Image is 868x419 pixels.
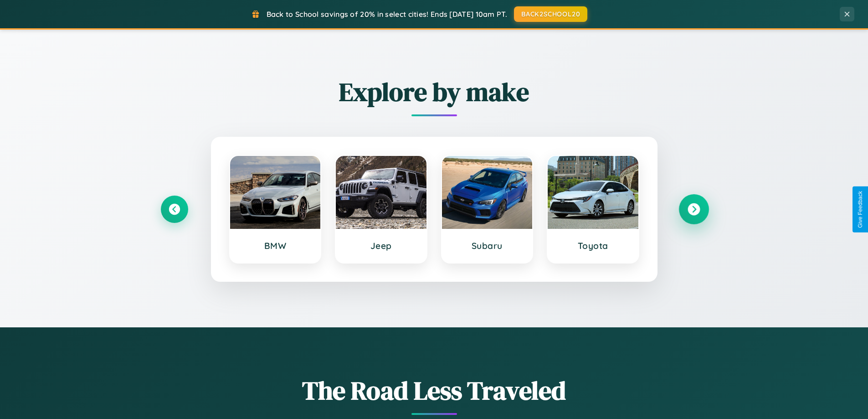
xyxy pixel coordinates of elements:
[161,74,708,109] h2: Explore by make
[514,6,587,22] button: BACK2SCHOOL20
[161,373,708,408] h1: The Road Less Traveled
[557,240,629,251] h3: Toyota
[267,10,507,19] span: Back to School savings of 20% in select cities! Ends [DATE] 10am PT.
[239,240,312,251] h3: BMW
[451,240,524,251] h3: Subaru
[345,240,417,251] h3: Jeep
[857,191,863,228] div: Give Feedback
